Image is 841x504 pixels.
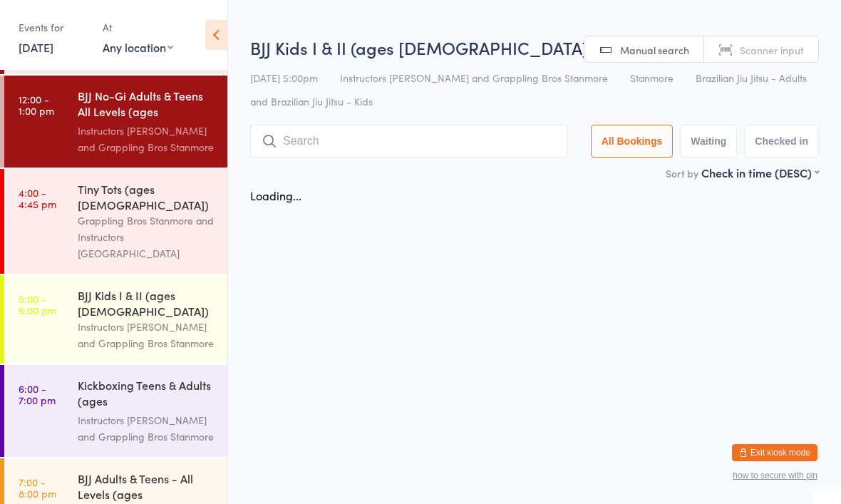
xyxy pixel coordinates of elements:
[733,470,817,480] button: how to secure with pin
[620,43,689,57] span: Manual search
[19,383,56,406] time: 6:00 - 7:00 pm
[4,169,227,274] a: 4:00 -4:45 pmTiny Tots (ages [DEMOGRAPHIC_DATA])Grappling Bros Stanmore and Instructors [GEOGRAPH...
[4,76,227,168] a: 12:00 -1:00 pmBJJ No-Gi Adults & Teens All Levels (ages [DEMOGRAPHIC_DATA]+)Instructors [PERSON_N...
[78,88,215,123] div: BJJ No-Gi Adults & Teens All Levels (ages [DEMOGRAPHIC_DATA]+)
[250,71,318,85] span: [DATE] 5:00pm
[78,123,215,155] div: Instructors [PERSON_NAME] and Grappling Bros Stanmore
[4,275,227,364] a: 5:00 -6:00 pmBJJ Kids I & II (ages [DEMOGRAPHIC_DATA])Instructors [PERSON_NAME] and Grappling Bro...
[103,16,173,39] div: At
[78,377,215,412] div: Kickboxing Teens & Adults (ages [DEMOGRAPHIC_DATA]+)
[78,319,215,351] div: Instructors [PERSON_NAME] and Grappling Bros Stanmore
[630,71,674,85] span: Stanmore
[250,36,819,59] h2: BJJ Kids I & II (ages [DEMOGRAPHIC_DATA]) Check-in
[340,71,608,85] span: Instructors [PERSON_NAME] and Grappling Bros Stanmore
[78,287,215,319] div: BJJ Kids I & II (ages [DEMOGRAPHIC_DATA])
[19,293,56,316] time: 5:00 - 6:00 pm
[19,93,54,116] time: 12:00 - 1:00 pm
[4,365,227,457] a: 6:00 -7:00 pmKickboxing Teens & Adults (ages [DEMOGRAPHIC_DATA]+)Instructors [PERSON_NAME] and Gr...
[701,165,819,180] div: Check in time (DESC)
[250,187,301,203] div: Loading...
[666,166,698,180] label: Sort by
[78,181,215,212] div: Tiny Tots (ages [DEMOGRAPHIC_DATA])
[19,39,53,55] a: [DATE]
[740,43,804,57] span: Scanner input
[78,412,215,445] div: Instructors [PERSON_NAME] and Grappling Bros Stanmore
[19,476,56,499] time: 7:00 - 8:00 pm
[732,444,817,461] button: Exit kiosk mode
[591,125,674,158] button: All Bookings
[78,212,215,262] div: Grappling Bros Stanmore and Instructors [GEOGRAPHIC_DATA]
[19,16,88,39] div: Events for
[250,125,567,158] input: Search
[680,125,737,158] button: Waiting
[744,125,819,158] button: Checked in
[19,187,56,210] time: 4:00 - 4:45 pm
[103,39,173,55] div: Any location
